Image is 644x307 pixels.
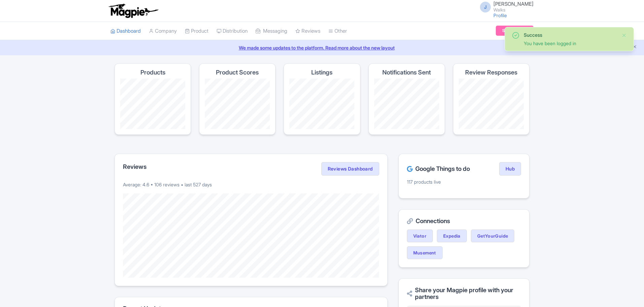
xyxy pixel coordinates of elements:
[311,69,332,76] h4: Listings
[407,246,443,259] a: Musement
[256,22,287,40] a: Messaging
[499,162,521,176] a: Hub
[407,287,521,300] h2: Share your Magpie profile with your partners
[140,69,165,76] h4: Products
[496,26,534,36] a: Subscription
[524,40,616,47] div: You have been logged in
[321,162,379,176] a: Reviews Dashboard
[295,22,320,40] a: Reviews
[217,22,248,40] a: Distribution
[149,22,177,40] a: Company
[524,31,616,38] div: Success
[123,163,147,170] h2: Reviews
[493,12,507,18] a: Profile
[185,22,208,40] a: Product
[123,181,379,188] p: Average: 4.6 • 106 reviews • last 527 days
[407,178,521,185] p: 117 products live
[493,8,534,12] small: Walks
[476,1,534,12] a: J [PERSON_NAME] Walks
[493,1,534,7] span: [PERSON_NAME]
[110,22,141,40] a: Dashboard
[407,165,470,172] h2: Google Things to do
[328,22,347,40] a: Other
[407,229,433,242] a: Viator
[471,229,515,242] a: GetYourGuide
[632,43,637,51] button: Close announcement
[480,2,491,12] span: J
[407,218,521,224] h2: Connections
[107,3,159,18] img: logo-ab69f6fb50320c5b225c76a69d11143b.png
[621,31,627,39] button: Close
[216,69,259,76] h4: Product Scores
[4,44,640,51] a: We made some updates to the platform. Read more about the new layout
[437,229,467,242] a: Expedia
[382,69,431,76] h4: Notifications Sent
[465,69,517,76] h4: Review Responses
